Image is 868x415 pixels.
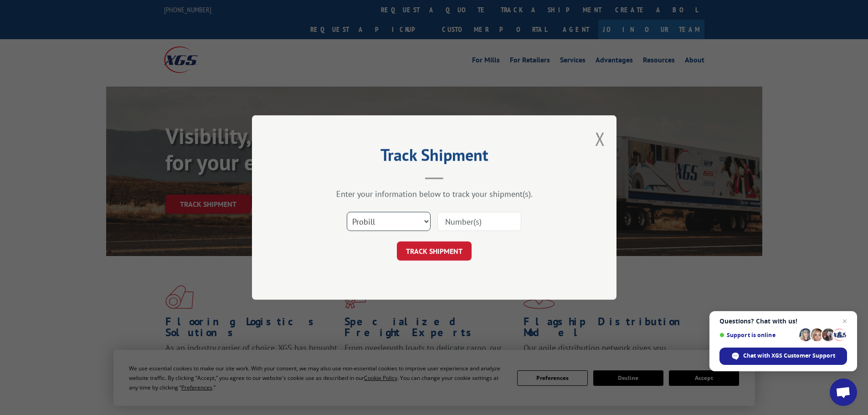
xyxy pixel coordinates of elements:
[397,241,472,261] button: TRACK SHIPMENT
[743,352,835,360] span: Chat with XGS Customer Support
[719,318,847,325] span: Questions? Chat with us!
[719,332,796,338] span: Support is online
[839,316,850,327] span: Close chat
[298,189,571,199] div: Enter your information below to track your shipment(s).
[298,149,571,166] h2: Track Shipment
[830,379,857,406] div: Open chat
[595,127,605,151] button: Close modal
[719,348,847,365] div: Chat with XGS Customer Support
[437,212,521,231] input: Number(s)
